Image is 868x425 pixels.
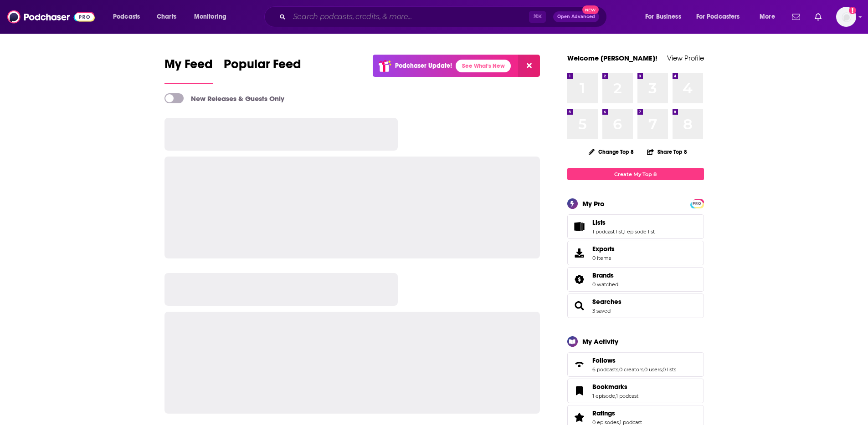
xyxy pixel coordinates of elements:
a: Lists [592,218,655,227]
a: View Profile [667,54,704,62]
a: 0 users [644,366,662,373]
a: Follows [592,356,676,364]
span: Brands [592,271,614,279]
a: Show notifications dropdown [811,9,825,25]
span: Podcasts [113,10,140,23]
a: 3 saved [592,308,611,314]
span: Monitoring [194,10,226,23]
button: open menu [753,10,786,24]
button: open menu [690,10,753,24]
span: Open Advanced [557,15,595,19]
span: Exports [570,247,589,259]
button: open menu [107,10,152,24]
span: Bookmarks [567,379,704,403]
button: Change Top 8 [583,146,640,157]
a: 0 lists [663,366,676,373]
a: Searches [592,298,621,306]
a: Show notifications dropdown [788,9,804,25]
span: 0 items [592,255,615,261]
span: , [643,366,644,373]
a: Searches [570,299,589,312]
div: Search podcasts, credits, & more... [273,6,616,27]
a: 1 episode [592,393,615,399]
span: Logged in as mijal [836,7,856,27]
img: User Profile [836,7,856,27]
span: , [662,366,663,373]
span: Exports [592,245,615,253]
span: Ratings [592,409,615,417]
a: See What's New [456,60,511,72]
a: PRO [692,200,703,207]
span: Searches [567,293,704,318]
a: Welcome [PERSON_NAME]! [567,54,657,62]
a: 0 creators [619,366,643,373]
span: My Feed [164,56,213,77]
a: 1 episode list [624,228,655,235]
a: Ratings [570,411,589,424]
button: open menu [188,10,238,24]
span: More [760,10,775,23]
a: Bookmarks [592,383,638,391]
div: My Pro [582,199,605,208]
a: My Feed [164,56,213,84]
a: 1 podcast [616,393,638,399]
a: Exports [567,241,704,265]
a: 1 podcast list [592,228,623,235]
input: Search podcasts, credits, & more... [289,10,529,24]
span: ⌘ K [529,11,546,23]
span: For Podcasters [696,10,740,23]
a: New Releases & Guests Only [164,93,284,103]
button: open menu [639,10,693,24]
a: Follows [570,358,589,371]
span: Popular Feed [224,56,301,77]
p: Podchaser Update! [395,62,452,70]
span: Follows [567,352,704,377]
span: , [615,393,616,399]
span: Brands [567,267,704,292]
span: Lists [567,214,704,239]
a: Create My Top 8 [567,168,704,180]
button: Share Top 8 [647,143,688,161]
button: Show profile menu [836,7,856,27]
span: , [618,366,619,373]
span: Lists [592,218,606,227]
span: For Business [645,10,681,23]
a: 0 watched [592,281,618,288]
span: , [623,228,624,235]
a: Brands [570,273,589,286]
span: Bookmarks [592,383,627,391]
a: Brands [592,271,618,279]
a: Lists [570,220,589,233]
a: Charts [151,10,182,24]
span: Charts [157,10,176,23]
a: Ratings [592,409,642,417]
div: My Activity [582,337,618,346]
a: Popular Feed [224,56,301,84]
svg: Add a profile image [849,7,856,14]
a: Bookmarks [570,385,589,397]
span: New [582,5,599,14]
a: 6 podcasts [592,366,618,373]
img: Podchaser - Follow, Share and Rate Podcasts [7,8,95,25]
button: Open AdvancedNew [553,11,599,22]
span: Follows [592,356,616,364]
span: PRO [692,200,703,207]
